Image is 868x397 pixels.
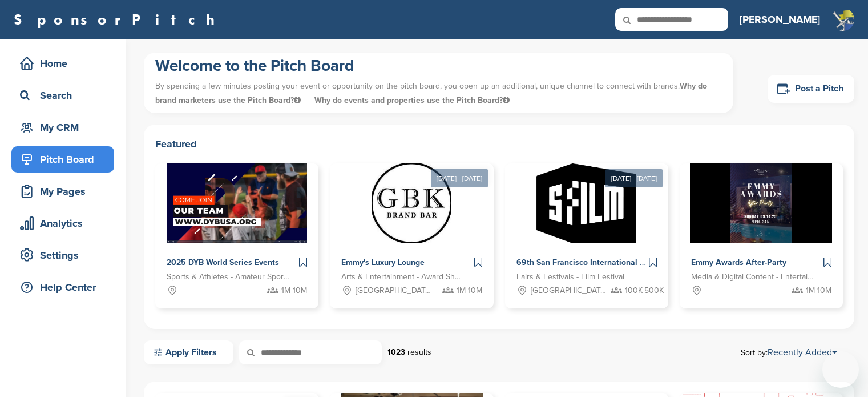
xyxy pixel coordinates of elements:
span: 1M-10M [806,284,831,297]
span: 1M-10M [281,284,307,297]
span: Emmy Awards After-Party [691,258,786,267]
div: Help Center [17,277,114,298]
a: [DATE] - [DATE] Sponsorpitch & 69th San Francisco International Film Festival Fairs & Festivals -... [505,145,668,308]
img: Sponsorpitch & [372,163,451,243]
iframe: Button to launch messaging window [822,351,859,388]
span: 69th San Francisco International Film Festival [516,258,687,267]
span: Fairs & Festivals - Film Festival [516,271,624,283]
span: Why do events and properties use the Pitch Board? [314,95,510,105]
img: Sponsorpitch & [536,163,636,243]
span: [GEOGRAPHIC_DATA], [GEOGRAPHIC_DATA] [531,284,608,297]
h1: Welcome to the Pitch Board [155,55,722,76]
div: Home [17,53,114,74]
div: My CRM [17,117,114,138]
span: Arts & Entertainment - Award Show [341,271,465,283]
span: Sports & Athletes - Amateur Sports Leagues [167,271,290,283]
a: Analytics [11,210,114,236]
div: Pitch Board [17,149,114,170]
h3: [PERSON_NAME] [740,11,820,27]
strong: 1023 [387,347,405,357]
a: [PERSON_NAME] [740,7,820,32]
p: By spending a few minutes posting your event or opportunity on the pitch board, you open up an ad... [155,76,722,110]
a: Help Center [11,274,114,300]
a: Home [11,50,114,77]
a: Post a Pitch [768,75,854,103]
a: Pitch Board [11,146,114,173]
a: Sponsorpitch & Emmy Awards After-Party Media & Digital Content - Entertainment 1M-10M [680,163,843,308]
a: My Pages [11,178,114,204]
a: Apply Filters [144,340,233,364]
img: Sponsorpitch & [167,163,308,243]
a: Settings [11,242,114,268]
a: My CRM [11,114,114,141]
a: Recently Added [768,347,837,358]
a: [DATE] - [DATE] Sponsorpitch & Emmy's Luxury Lounge Arts & Entertainment - Award Show [GEOGRAPHIC... [330,145,493,308]
a: Sponsorpitch & 2025 DYB World Series Events Sports & Athletes - Amateur Sports Leagues 1M-10M [155,163,318,308]
a: SponsorPitch [14,12,222,27]
img: Sponsorpitch & [690,163,832,243]
div: Settings [17,245,114,266]
div: My Pages [17,181,114,202]
div: [DATE] - [DATE] [605,169,663,187]
div: Analytics [17,213,114,234]
span: Media & Digital Content - Entertainment [691,271,814,283]
span: 2025 DYB World Series Events [167,258,279,267]
span: Emmy's Luxury Lounge [341,258,425,267]
a: Search [11,82,114,109]
span: Sort by: [741,348,837,357]
span: results [407,347,431,357]
div: Search [17,85,114,106]
span: [GEOGRAPHIC_DATA], [GEOGRAPHIC_DATA] [356,284,433,297]
span: 100K-500K [625,284,664,297]
div: [DATE] - [DATE] [431,169,488,187]
h2: Featured [155,136,843,152]
span: 1M-10M [457,284,482,297]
